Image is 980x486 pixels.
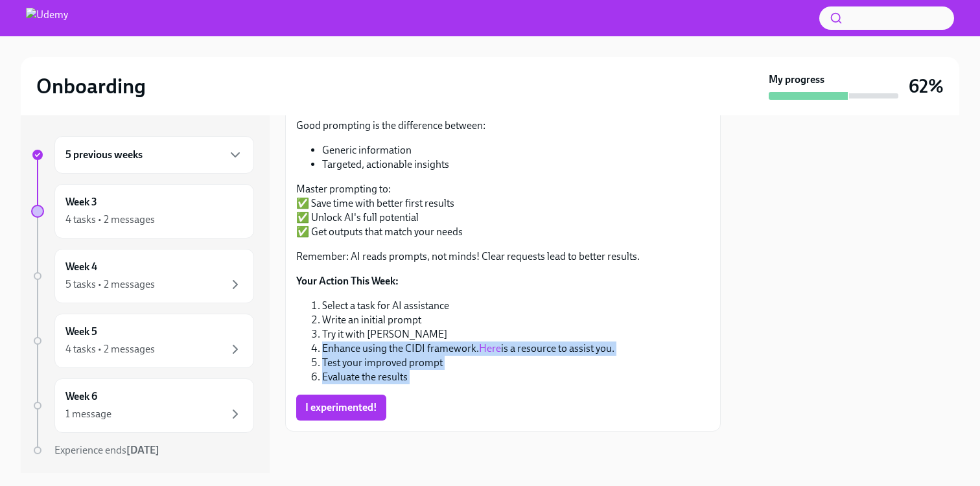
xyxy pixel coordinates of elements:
a: Week 61 message [31,378,254,433]
h6: Week 4 [65,260,97,274]
h6: 5 previous weeks [65,148,143,162]
li: Generic information [322,143,710,157]
li: Evaluate the results [322,370,710,384]
p: Good prompting is the difference between: [296,119,710,133]
li: Targeted, actionable insights [322,157,710,172]
span: Experience ends [54,444,159,456]
p: Master prompting to: ✅ Save time with better first results ✅ Unlock AI's full potential ✅ Get out... [296,182,710,239]
strong: Your Action This Week: [296,275,399,287]
li: Select a task for AI assistance [322,299,710,313]
img: Udemy [26,8,68,29]
a: Week 54 tasks • 2 messages [31,314,254,368]
a: Week 34 tasks • 2 messages [31,184,254,238]
h6: Week 5 [65,325,97,339]
a: Week 45 tasks • 2 messages [31,249,254,303]
h6: Week 3 [65,195,97,209]
a: Here [479,342,501,354]
div: 5 previous weeks [54,136,254,174]
div: 4 tasks • 2 messages [65,213,155,227]
h3: 62% [909,75,944,98]
span: I experimented! [305,401,377,414]
strong: [DATE] [126,444,159,456]
h2: Onboarding [36,73,146,99]
li: Test your improved prompt [322,356,710,370]
div: 4 tasks • 2 messages [65,342,155,356]
div: 5 tasks • 2 messages [65,277,155,292]
h6: Week 6 [65,389,97,404]
button: I experimented! [296,395,386,421]
strong: My progress [769,73,824,87]
div: 1 message [65,407,111,421]
li: Enhance using the CIDI framework. is a resource to assist you. [322,341,710,356]
li: Write an initial prompt [322,313,710,327]
li: Try it with [PERSON_NAME] [322,327,710,341]
p: Remember: AI reads prompts, not minds! Clear requests lead to better results. [296,249,710,264]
